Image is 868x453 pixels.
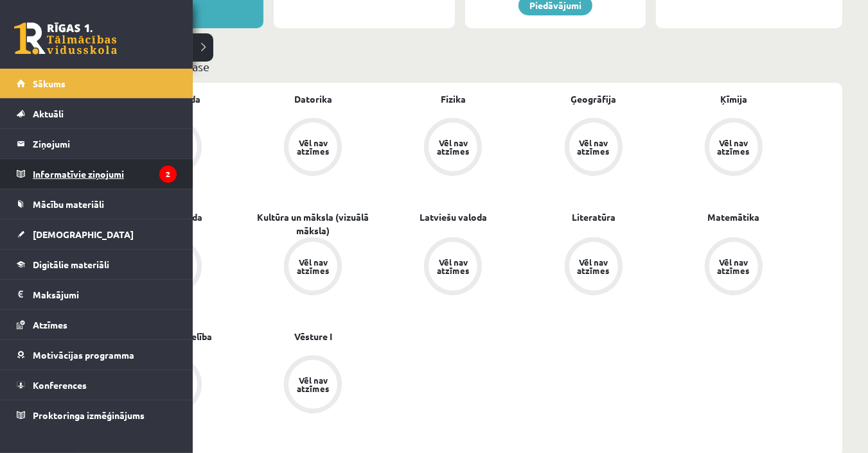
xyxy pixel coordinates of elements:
p: Mācību plāns 10.a1 klase [82,58,837,75]
a: Rīgas 1. Tālmācības vidusskola [14,22,117,55]
div: Vēl nav atzīmes [295,139,331,155]
div: Vēl nav atzīmes [576,258,612,275]
a: Informatīvie ziņojumi2 [17,159,177,189]
a: Vēl nav atzīmes [383,118,523,178]
a: Mācību materiāli [17,189,177,219]
span: Digitālie materiāli [33,259,109,270]
a: Atzīmes [17,310,177,339]
a: Vēl nav atzīmes [383,237,523,298]
legend: Ziņojumi [33,129,177,158]
a: Vēl nav atzīmes [664,237,804,298]
a: Aktuāli [17,99,177,128]
div: Vēl nav atzīmes [576,139,612,155]
div: Vēl nav atzīmes [716,258,752,275]
span: Konferences [33,379,87,391]
a: Maksājumi [17,280,177,309]
a: [DEMOGRAPHIC_DATA] [17,219,177,249]
span: Sākums [33,78,66,89]
a: Motivācijas programma [17,340,177,370]
a: Vēl nav atzīmes [664,118,804,178]
a: Kultūra un māksla (vizuālā māksla) [243,210,383,237]
a: Latviešu valoda [420,210,487,224]
a: Sākums [17,69,177,98]
a: Fizika [441,92,466,106]
a: Vēsture I [294,330,332,343]
legend: Maksājumi [33,280,177,309]
span: Proktoringa izmēģinājums [33,409,145,421]
div: Vēl nav atzīmes [435,258,471,275]
div: Vēl nav atzīmes [295,258,331,275]
a: Digitālie materiāli [17,250,177,279]
a: Literatūra [572,210,616,224]
div: Vēl nav atzīmes [435,139,471,155]
a: Datorika [294,92,332,106]
a: Konferences [17,370,177,400]
span: Motivācijas programma [33,349,134,361]
a: Vēl nav atzīmes [524,237,664,298]
a: Proktoringa izmēģinājums [17,400,177,430]
legend: Informatīvie ziņojumi [33,159,177,189]
a: Ģeogrāfija [571,92,616,106]
span: Aktuāli [33,108,64,119]
a: Ziņojumi [17,129,177,158]
span: Mācību materiāli [33,198,104,210]
a: Vēl nav atzīmes [243,237,383,298]
a: Matemātika [707,210,759,224]
a: Vēl nav atzīmes [243,355,383,416]
a: Ķīmija [720,92,747,106]
div: Vēl nav atzīmes [716,139,752,155]
div: Vēl nav atzīmes [295,376,331,393]
a: Vēl nav atzīmes [524,118,664,178]
i: 2 [159,166,177,183]
span: [DEMOGRAPHIC_DATA] [33,228,134,240]
span: Atzīmes [33,319,67,330]
a: Vēl nav atzīmes [243,118,383,178]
